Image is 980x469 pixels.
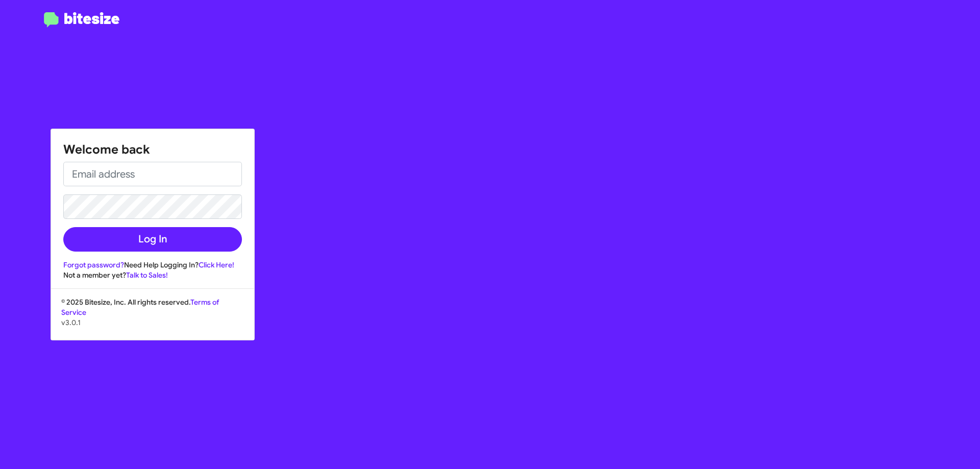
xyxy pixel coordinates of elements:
h1: Welcome back [63,141,242,158]
a: Talk to Sales! [126,270,168,280]
a: Click Here! [199,260,234,269]
div: Not a member yet? [63,270,242,280]
a: Forgot password? [63,260,124,269]
div: Need Help Logging In? [63,260,242,270]
button: Log In [63,227,242,252]
input: Email address [63,162,242,186]
div: © 2025 Bitesize, Inc. All rights reserved. [51,297,254,340]
p: v3.0.1 [61,317,244,328]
